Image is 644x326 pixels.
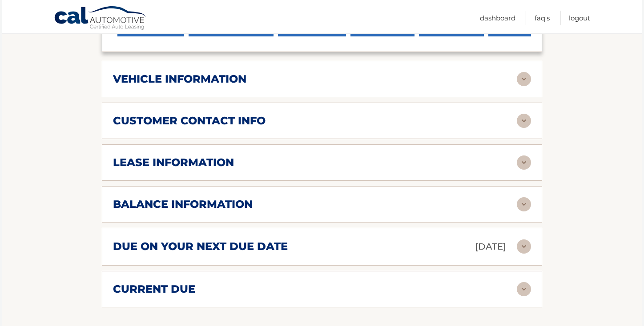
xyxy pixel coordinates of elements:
[535,11,550,25] a: FAQ's
[113,282,195,296] h2: current due
[517,197,531,211] img: accordion-rest.svg
[517,282,531,296] img: accordion-rest.svg
[113,240,288,253] h2: due on your next due date
[517,72,531,86] img: accordion-rest.svg
[517,114,531,128] img: accordion-rest.svg
[113,198,253,211] h2: balance information
[113,72,246,86] h2: vehicle information
[113,114,266,127] h2: customer contact info
[113,156,234,169] h2: lease information
[475,239,506,254] p: [DATE]
[480,11,515,25] a: Dashboard
[517,155,531,170] img: accordion-rest.svg
[54,6,147,32] a: Cal Automotive
[517,239,531,254] img: accordion-rest.svg
[569,11,590,25] a: Logout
